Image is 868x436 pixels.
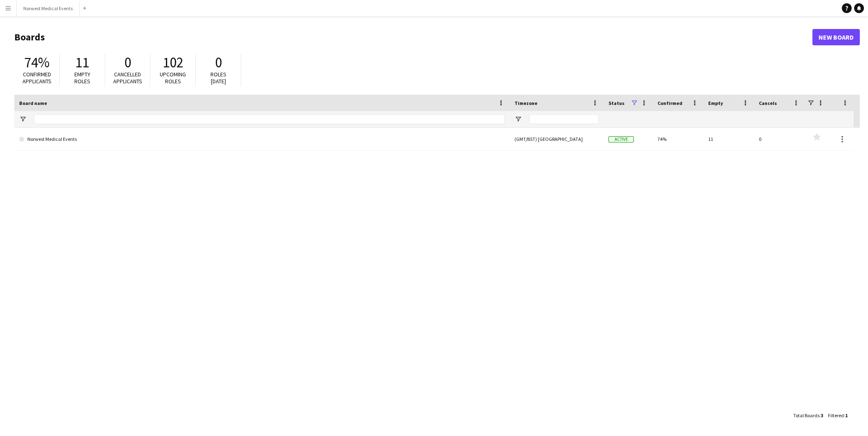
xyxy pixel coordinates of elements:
[515,116,522,123] button: Open Filter Menu
[708,100,723,106] span: Empty
[75,53,89,71] span: 11
[793,412,819,418] span: Total Boards
[515,100,537,106] span: Timezone
[22,71,51,85] span: Confirmed applicants
[821,412,823,418] span: 3
[759,100,777,106] span: Cancels
[608,136,634,142] span: Active
[653,128,703,150] div: 74%
[793,407,823,423] div: :
[529,114,599,124] input: Timezone Filter Input
[17,0,80,16] button: Norwest Medical Events
[113,71,142,85] span: Cancelled applicants
[828,407,848,423] div: :
[34,114,505,124] input: Board name Filter Input
[19,116,27,123] button: Open Filter Menu
[74,71,90,85] span: Empty roles
[19,128,505,151] a: Norwest Medical Events
[24,53,49,71] span: 74%
[210,71,226,85] span: Roles [DATE]
[215,53,222,71] span: 0
[658,100,682,106] span: Confirmed
[828,412,844,418] span: Filtered
[160,71,186,85] span: Upcoming roles
[19,100,47,106] span: Board name
[812,29,860,45] a: New Board
[14,31,812,43] h1: Boards
[845,412,848,418] span: 1
[124,53,131,71] span: 0
[510,128,604,150] div: (GMT/BST) [GEOGRAPHIC_DATA]
[703,128,754,150] div: 11
[163,53,183,71] span: 102
[754,128,805,150] div: 0
[608,100,624,106] span: Status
